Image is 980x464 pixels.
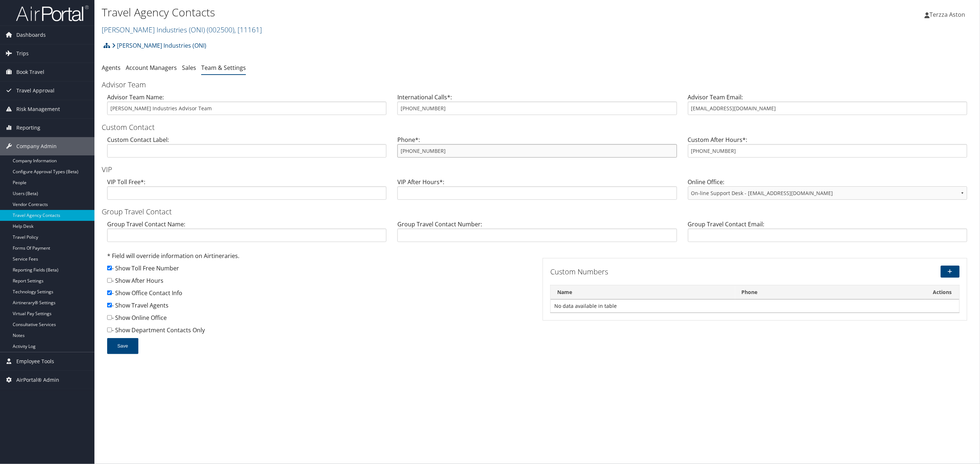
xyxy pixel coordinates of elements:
[126,64,177,72] a: Account Managers
[102,80,973,90] h3: Advisor Team
[683,135,973,163] div: Custom After Hours*:
[107,326,532,338] div: - Show Department Contacts Only
[550,267,821,277] h3: Custom Numbers
[102,25,262,35] a: [PERSON_NAME] Industries (ONI)
[16,82,54,100] span: Travel Approval
[551,300,959,313] td: No data available in table
[201,64,246,72] a: Team & Settings
[102,164,973,175] h3: VIP
[551,285,735,300] th: Name: activate to sort column descending
[925,4,973,25] a: Terzza Aston
[107,264,532,276] div: - Show Toll Free Number
[102,207,973,217] h3: Group Travel Contact
[112,38,206,53] a: [PERSON_NAME] Industries (ONI)
[102,135,392,163] div: Custom Contact Label:
[16,371,59,389] span: AirPortal® Admin
[925,285,959,300] th: Actions: activate to sort column ascending
[234,25,262,35] span: , [ 11161 ]
[102,93,392,121] div: Advisor Team Name:
[107,313,532,326] div: - Show Online Office
[107,338,138,354] button: Save
[16,26,46,44] span: Dashboards
[16,100,60,118] span: Risk Management
[107,289,532,301] div: - Show Office Contact Info
[102,5,683,20] h1: Travel Agency Contacts
[107,276,532,289] div: - Show After Hours
[683,93,973,121] div: Advisor Team Email:
[107,301,532,313] div: - Show Travel Agents
[735,285,926,300] th: Phone: activate to sort column ascending
[16,5,89,22] img: airportal-logo.png
[683,178,973,206] div: Online Office:
[107,251,532,264] div: * Field will override information on Airtineraries.
[182,64,196,72] a: Sales
[683,220,973,248] div: Group Travel Contact Email:
[16,119,40,137] span: Reporting
[16,63,44,81] span: Book Travel
[102,122,973,132] h3: Custom Contact
[392,135,682,163] div: Phone*:
[392,93,682,121] div: International Calls*:
[102,64,121,72] a: Agents
[392,178,682,206] div: VIP After Hours*:
[16,137,57,155] span: Company Admin
[102,178,392,206] div: VIP Toll Free*:
[392,220,682,248] div: Group Travel Contact Number:
[207,25,234,35] span: ( 002500 )
[930,11,965,19] span: Terzza Aston
[16,352,54,370] span: Employee Tools
[16,44,29,63] span: Trips
[102,220,392,248] div: Group Travel Contact Name:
